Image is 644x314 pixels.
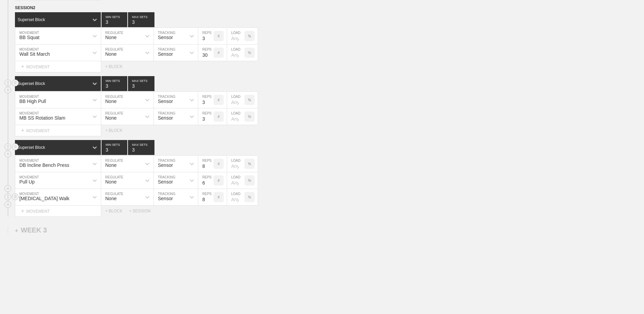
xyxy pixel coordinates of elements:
p: # [218,115,220,119]
p: % [248,98,251,102]
input: Any [227,45,244,61]
div: Sensor [158,115,173,121]
input: Any [227,28,244,44]
div: None [105,51,116,57]
iframe: Chat Widget [610,281,644,314]
div: + BLOCK [105,209,129,213]
div: BB Squat [19,35,39,40]
div: Wall Sit March [19,51,50,57]
div: Sensor [158,179,173,185]
div: None [105,196,116,201]
p: % [248,195,251,199]
p: % [248,115,251,119]
div: MB SS Rotation Slam [19,115,65,121]
div: MOVEMENT [15,125,101,136]
input: None [128,76,154,91]
p: % [248,179,251,182]
span: + [21,64,24,69]
div: Superset Block [18,81,45,86]
p: # [218,179,220,182]
p: # [218,195,220,199]
div: None [105,35,116,40]
div: None [105,162,116,168]
span: + [15,228,18,233]
span: + [21,127,24,133]
span: + [21,208,24,214]
p: % [248,34,251,38]
div: WEEK 3 [15,226,47,234]
input: Any [227,156,244,172]
div: Superset Block [18,145,45,150]
div: [MEDICAL_DATA] Walk [19,196,70,201]
div: Sensor [158,196,173,201]
div: Pull Up [19,179,35,185]
div: DB Incline Bench Press [19,162,69,168]
div: Sensor [158,35,173,40]
div: MOVEMENT [15,206,101,217]
p: % [248,162,251,166]
span: SESSION 2 [15,5,35,10]
div: Sensor [158,99,173,104]
input: Any [227,189,244,205]
div: + SESSION [129,209,156,213]
div: MOVEMENT [15,61,101,72]
input: Any [227,92,244,108]
div: + BLOCK [105,128,129,133]
p: # [218,34,220,38]
div: Sensor [158,51,173,57]
div: BB High Pull [19,99,46,104]
p: % [248,51,251,55]
div: + BLOCK [105,64,129,69]
p: # [218,51,220,55]
div: Sensor [158,162,173,168]
div: None [105,115,116,121]
input: None [128,12,154,27]
div: None [105,99,116,104]
p: # [218,162,220,166]
input: Any [227,172,244,189]
div: Superset Block [18,17,45,22]
input: None [128,140,154,155]
input: Any [227,108,244,125]
p: # [218,98,220,102]
div: None [105,179,116,185]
